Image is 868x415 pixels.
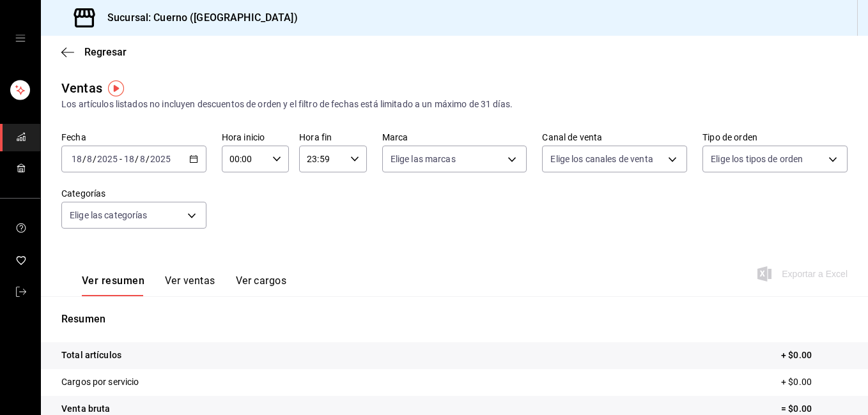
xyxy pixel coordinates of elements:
input: -- [86,154,93,164]
label: Canal de venta [542,133,687,142]
span: Elige los canales de venta [550,153,653,165]
div: navigation tabs [82,275,286,296]
label: Fecha [61,133,206,142]
button: open drawer [15,33,26,43]
span: Elige las marcas [391,153,456,165]
label: Hora inicio [222,133,289,142]
span: Regresar [84,46,127,58]
span: Elige las categorías [70,209,148,222]
button: Ver ventas [165,275,215,296]
input: -- [123,154,135,164]
img: Tooltip marker [108,80,124,96]
div: Los artículos listados no incluyen descuentos de orden y el filtro de fechas está limitado a un m... [61,98,848,111]
span: / [135,154,139,164]
label: Hora fin [299,133,366,142]
span: Elige los tipos de orden [711,153,803,165]
span: / [93,154,97,164]
p: Cargos por servicio [61,375,139,389]
label: Marca [382,133,527,142]
div: Ventas [61,79,102,98]
input: -- [71,154,82,164]
input: ---- [150,154,171,164]
span: - [120,154,122,164]
p: Resumen [61,312,848,327]
input: -- [139,154,146,164]
p: + $0.00 [781,375,848,389]
button: Ver cargos [236,275,287,296]
button: Regresar [61,46,127,58]
button: Ver resumen [82,275,144,296]
h3: Sucursal: Cuerno ([GEOGRAPHIC_DATA]) [97,10,298,26]
input: ---- [97,154,118,164]
span: / [146,154,150,164]
p: + $0.00 [781,349,848,362]
label: Categorías [61,189,206,198]
label: Tipo de orden [702,133,848,142]
p: Total artículos [61,349,121,362]
span: / [82,154,86,164]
